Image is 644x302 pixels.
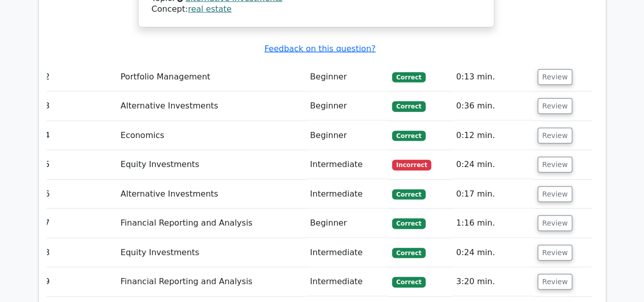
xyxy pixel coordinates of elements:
[452,150,534,179] td: 0:24 min.
[306,121,388,150] td: Beginner
[306,238,388,267] td: Intermediate
[538,215,572,231] button: Review
[452,180,534,209] td: 0:17 min.
[452,238,534,267] td: 0:24 min.
[392,131,425,141] span: Correct
[117,121,306,150] td: Economics
[306,92,388,121] td: Beginner
[452,92,534,121] td: 0:36 min.
[117,238,306,267] td: Equity Investments
[538,157,572,173] button: Review
[452,209,534,238] td: 1:16 min.
[306,150,388,179] td: Intermediate
[392,218,425,229] span: Correct
[452,121,534,150] td: 0:12 min.
[264,44,375,53] a: Feedback on this question?
[306,209,388,238] td: Beginner
[538,69,572,85] button: Review
[117,150,306,179] td: Equity Investments
[538,98,572,114] button: Review
[152,4,481,15] div: Concept:
[117,267,306,296] td: Financial Reporting and Analysis
[392,189,425,200] span: Correct
[117,209,306,238] td: Financial Reporting and Analysis
[306,267,388,296] td: Intermediate
[538,186,572,202] button: Review
[452,267,534,296] td: 3:20 min.
[41,209,117,238] td: 7
[306,180,388,209] td: Intermediate
[41,267,117,296] td: 9
[306,63,388,92] td: Beginner
[117,92,306,121] td: Alternative Investments
[41,238,117,267] td: 8
[538,245,572,261] button: Review
[117,63,306,92] td: Portfolio Management
[392,101,425,112] span: Correct
[41,121,117,150] td: 4
[392,72,425,83] span: Correct
[392,248,425,258] span: Correct
[392,160,431,170] span: Incorrect
[538,274,572,290] button: Review
[117,180,306,209] td: Alternative Investments
[41,92,117,121] td: 3
[392,277,425,287] span: Correct
[188,4,232,14] a: real estate
[452,63,534,92] td: 0:13 min.
[41,150,117,179] td: 5
[538,128,572,144] button: Review
[41,63,117,92] td: 2
[41,180,117,209] td: 6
